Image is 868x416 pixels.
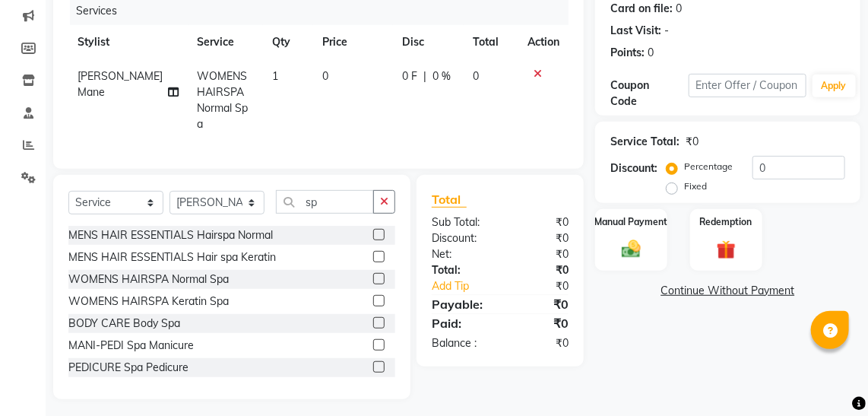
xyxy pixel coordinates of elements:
label: Redemption [700,215,752,229]
label: Percentage [684,160,733,173]
span: 0 [473,69,479,83]
div: MENS HAIR ESSENTIALS Hair spa Keratin [68,249,276,265]
th: Stylist [68,25,188,59]
span: | [423,68,426,84]
div: Points: [610,45,645,61]
th: Total [464,25,518,59]
span: 1 [272,69,278,83]
div: Paid: [420,314,500,332]
input: Search or Scan [276,190,374,214]
div: Total: [420,262,500,278]
div: Discount: [610,160,657,176]
div: ₹0 [500,295,580,313]
div: Card on file: [610,1,673,17]
div: - [664,23,669,39]
div: Last Visit: [610,23,661,39]
div: ₹0 [686,134,699,150]
button: Apply [813,75,856,97]
div: WOMENS HAIRSPA Normal Spa [68,272,229,287]
th: Price [313,25,393,59]
span: Total [432,192,467,208]
div: Service Total: [610,134,680,150]
div: ₹0 [514,278,580,294]
div: ₹0 [500,335,580,351]
div: ₹0 [500,246,580,262]
div: MANI-PEDI Spa Manicure [68,338,194,354]
div: Balance : [420,335,500,351]
img: _cash.svg [616,238,647,260]
span: WOMENS HAIRSPA Normal Spa [198,69,249,131]
div: BODY CARE Body Spa [68,316,180,332]
a: Continue Without Payment [598,283,857,299]
div: 0 [676,1,682,17]
label: Manual Payment [594,215,667,229]
input: Enter Offer / Coupon Code [689,74,806,97]
span: 0 F [402,68,417,84]
div: ₹0 [500,214,580,230]
a: Add Tip [420,278,513,294]
div: Discount: [420,230,500,246]
div: ₹0 [500,262,580,278]
span: 0 [322,69,328,83]
div: Net: [420,246,500,262]
div: PEDICURE Spa Pedicure [68,360,188,376]
div: WOMENS HAIRSPA Keratin Spa [68,294,229,310]
th: Service [188,25,264,59]
th: Qty [263,25,312,59]
div: ₹0 [500,230,580,246]
label: Fixed [684,179,707,193]
th: Action [518,25,569,59]
div: MENS HAIR ESSENTIALS Hairspa Normal [68,227,273,243]
div: Coupon Code [610,78,689,110]
div: 0 [648,45,654,61]
div: Sub Total: [420,214,500,230]
span: 0 % [432,68,451,84]
span: [PERSON_NAME] Mane [78,69,163,99]
img: _gift.svg [711,238,742,262]
div: ₹0 [500,314,580,332]
div: Payable: [420,295,500,313]
th: Disc [393,25,464,59]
